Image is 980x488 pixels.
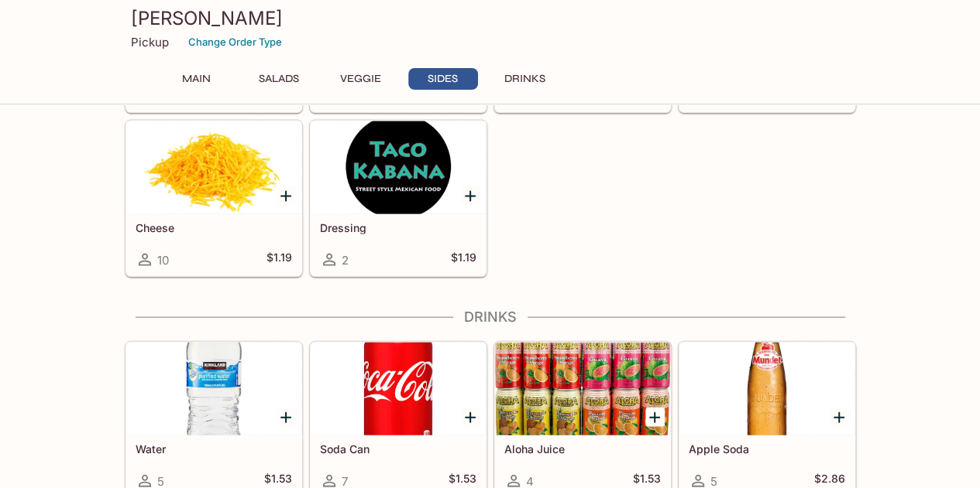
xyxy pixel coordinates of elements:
[689,442,845,456] h5: Apple Soda
[126,121,301,214] div: Cheese
[310,121,487,277] a: Dressing2$1.19
[461,186,480,206] button: Add Dressing
[125,309,856,326] h4: Drinks
[645,408,665,427] button: Add Aloha Juice
[162,68,232,90] button: Main
[277,408,296,427] button: Add Water
[157,253,169,268] span: 10
[136,442,292,456] h5: Water
[326,68,396,90] button: Veggie
[679,343,854,435] div: Apple Soda
[126,121,302,277] a: Cheese10$1.19
[504,442,661,456] h5: Aloha Juice
[490,68,560,90] button: Drinks
[830,408,849,427] button: Add Apple Soda
[311,121,486,214] div: Dressing
[451,251,476,269] h5: $1.19
[244,68,314,90] button: Salads
[320,442,476,456] h5: Soda Can
[311,343,486,435] div: Soda Can
[181,30,289,54] button: Change Order Type
[342,253,349,268] span: 2
[136,221,292,234] h5: Cheese
[408,68,478,90] button: Sides
[126,343,301,435] div: Water
[131,6,850,30] h3: [PERSON_NAME]
[461,408,480,427] button: Add Soda Can
[277,186,296,206] button: Add Cheese
[495,343,670,435] div: Aloha Juice
[266,251,292,269] h5: $1.19
[320,221,476,234] h5: Dressing
[131,35,169,49] p: Pickup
